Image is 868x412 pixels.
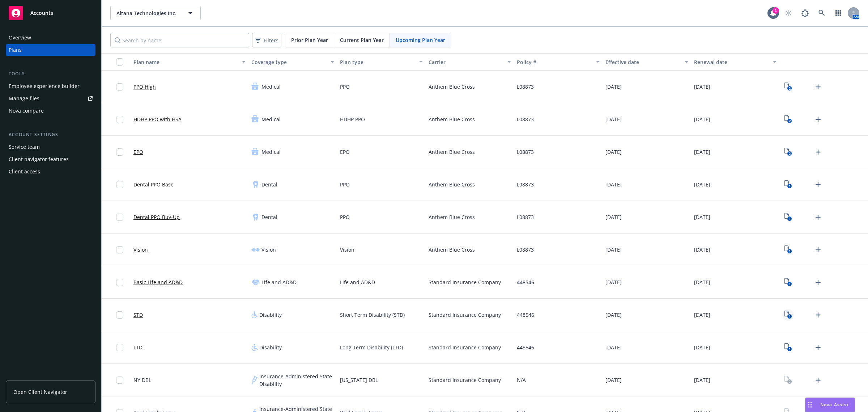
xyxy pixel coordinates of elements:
[429,181,475,188] span: Anthem Blue Cross
[116,377,123,384] input: Toggle Row Selected
[805,398,855,412] button: Nova Assist
[429,115,475,123] span: Anthem Blue Cross
[6,3,95,23] a: Accounts
[517,181,534,188] span: L08873
[261,148,281,156] span: Medical
[116,9,179,17] span: Altana Technologies Inc.
[694,376,710,384] span: [DATE]
[788,314,790,319] text: 1
[694,213,710,221] span: [DATE]
[788,151,790,156] text: 2
[133,148,143,156] a: EPO
[820,402,849,408] span: Nova Assist
[694,278,710,286] span: [DATE]
[429,311,501,319] span: Standard Insurance Company
[340,311,405,319] span: Short Term Disability (STD)
[337,53,426,71] button: Plan type
[694,246,710,253] span: [DATE]
[788,347,790,352] text: 1
[116,148,123,156] input: Toggle Row Selected
[264,37,278,44] span: Filters
[782,114,794,125] a: View Plan Documents
[781,6,796,20] a: Start snowing
[782,179,794,190] a: View Plan Documents
[259,311,282,319] span: Disability
[605,376,622,384] span: [DATE]
[773,7,779,14] div: 1
[6,141,95,153] a: Service team
[605,246,622,253] span: [DATE]
[116,58,123,66] input: Select all
[133,213,180,221] a: Dental PPO Buy-Up
[340,115,365,123] span: HDHP PPO
[9,44,22,56] div: Plans
[605,115,622,123] span: [DATE]
[812,342,824,353] a: Upload Plan Documents
[9,166,40,177] div: Client access
[517,83,534,91] span: L08873
[788,282,790,286] text: 1
[517,344,534,351] span: 448546
[782,374,794,386] a: View Plan Documents
[133,83,156,91] a: PPO High
[248,53,337,71] button: Coverage type
[694,344,710,351] span: [DATE]
[517,246,534,253] span: L08873
[133,311,143,319] a: STD
[605,344,622,351] span: [DATE]
[429,376,501,384] span: Standard Insurance Company
[291,36,328,44] span: Prior Plan Year
[110,6,201,20] button: Altana Technologies Inc.
[429,148,475,156] span: Anthem Blue Cross
[812,244,824,256] a: Upload Plan Documents
[694,83,710,91] span: [DATE]
[429,246,475,253] span: Anthem Blue Cross
[131,53,248,71] button: Plan name
[831,6,846,20] a: Switch app
[782,342,794,353] a: View Plan Documents
[782,309,794,321] a: View Plan Documents
[429,344,501,351] span: Standard Insurance Company
[340,376,378,384] span: [US_STATE] DBL
[429,83,475,91] span: Anthem Blue Cross
[9,141,40,153] div: Service team
[788,216,790,221] text: 1
[9,32,31,43] div: Overview
[694,181,710,188] span: [DATE]
[110,33,249,47] input: Search by name
[517,213,534,221] span: L08873
[6,70,95,77] div: Tools
[812,309,824,321] a: Upload Plan Documents
[517,311,534,319] span: 448546
[429,278,501,286] span: Standard Insurance Company
[340,83,350,91] span: PPO
[340,36,384,44] span: Current Plan Year
[340,148,350,156] span: EPO
[812,114,824,125] a: Upload Plan Documents
[340,246,354,253] span: Vision
[6,105,95,117] a: Nova compare
[517,115,534,123] span: L08873
[6,93,95,104] a: Manage files
[30,10,53,16] span: Accounts
[6,32,95,43] a: Overview
[261,83,281,91] span: Medical
[782,211,794,223] a: View Plan Documents
[261,246,276,253] span: Vision
[514,53,603,71] button: Policy #
[396,36,445,44] span: Upcoming Plan Year
[340,344,403,351] span: Long Term Disability (LTD)
[116,311,123,319] input: Toggle Row Selected
[788,184,790,189] text: 1
[6,131,95,138] div: Account settings
[133,246,148,253] a: Vision
[812,146,824,158] a: Upload Plan Documents
[133,278,183,286] a: Basic Life and AD&D
[116,246,123,253] input: Toggle Row Selected
[116,214,123,221] input: Toggle Row Selected
[254,35,280,46] span: Filters
[252,33,281,47] button: Filters
[605,181,622,188] span: [DATE]
[605,148,622,156] span: [DATE]
[116,279,123,286] input: Toggle Row Selected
